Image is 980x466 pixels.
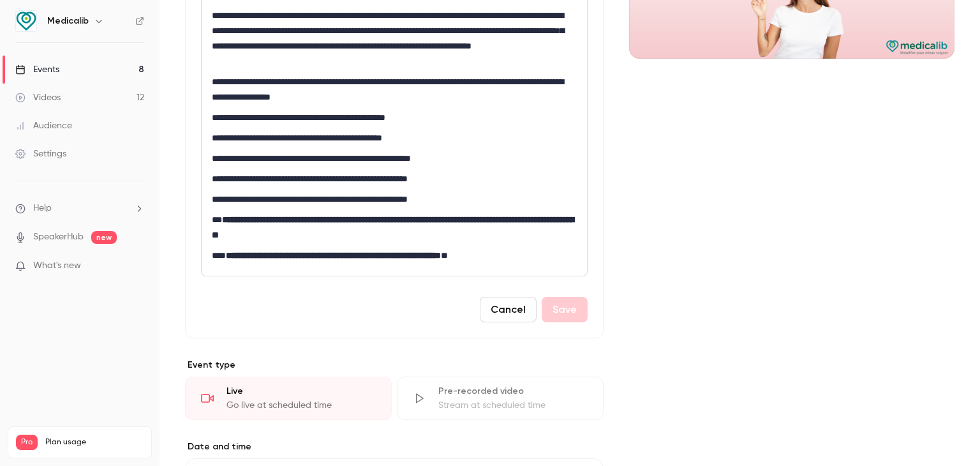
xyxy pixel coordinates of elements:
span: new [91,231,117,244]
span: Pro [16,435,38,450]
span: Help [33,202,52,215]
div: Stream at scheduled time [438,399,588,412]
div: Audience [15,119,72,132]
li: help-dropdown-opener [15,202,144,215]
div: Settings [15,147,66,160]
p: Event type [185,359,604,372]
label: Date and time [185,440,604,453]
div: Videos [15,91,61,104]
span: Plan usage [45,437,144,447]
a: SpeakerHub [33,230,84,244]
div: Go live at scheduled time [226,399,376,412]
button: Cancel [480,297,537,322]
iframe: Noticeable Trigger [129,260,144,272]
div: Pre-recorded videoStream at scheduled time [397,377,604,420]
div: Events [15,63,59,76]
div: LiveGo live at scheduled time [185,377,392,420]
h6: Medicalib [47,15,89,27]
div: Pre-recorded video [438,385,588,398]
span: What's new [33,259,81,273]
div: Live [226,385,376,398]
img: Medicalib [16,11,36,31]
